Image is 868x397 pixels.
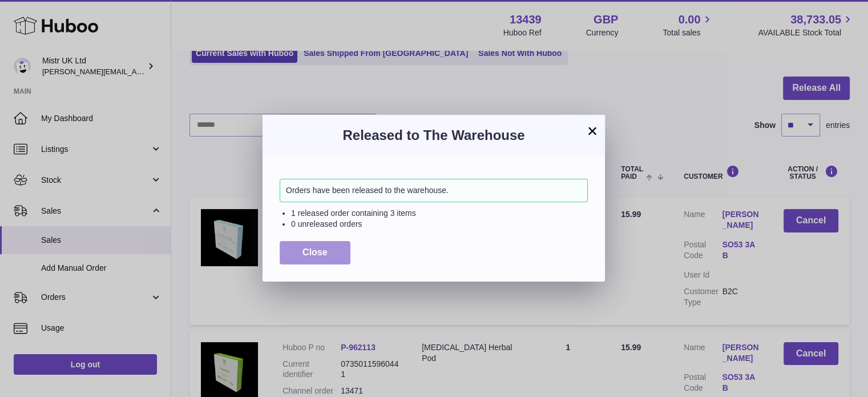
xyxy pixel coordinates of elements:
[280,126,588,145] h3: Released to The Warehouse
[291,219,588,230] li: 0 unreleased orders
[586,124,599,138] button: ×
[302,247,328,257] span: Close
[280,241,350,264] button: Close
[280,179,588,202] div: Orders have been released to the warehouse.
[291,208,588,219] li: 1 released order containing 3 items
